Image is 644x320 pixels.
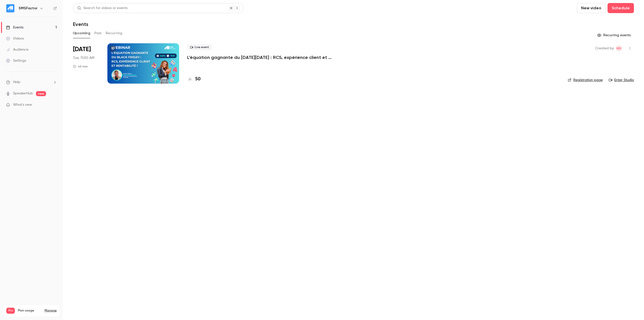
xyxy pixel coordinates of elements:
[94,29,102,37] button: Past
[73,43,99,84] div: Sep 30 Tue, 11:00 AM (Europe/Paris)
[36,91,46,96] span: new
[616,45,622,51] span: Marie Delamarre
[6,80,57,85] li: help-dropdown-opener
[13,80,20,85] span: Help
[195,76,200,83] h4: 50
[6,308,15,314] span: Pro
[187,54,338,60] a: L'équation gagnante du [DATE][DATE] : RCS, expérience client et rentabilité !
[595,45,614,51] span: Created by
[6,36,24,41] div: Videos
[617,45,621,51] span: MD
[73,55,94,60] span: Tue, 11:00 AM
[187,76,200,83] a: 50
[6,4,14,12] img: SMSFactor
[13,91,33,96] a: SpeakerHub
[73,45,91,53] span: [DATE]
[106,29,123,37] button: Recurring
[77,6,128,11] div: Search for videos or events
[73,29,90,37] button: Upcoming
[18,309,42,313] span: Plan usage
[51,103,57,107] iframe: Noticeable Trigger
[608,3,634,13] button: Schedule
[13,102,32,108] span: What's new
[19,6,37,11] h6: SMSFactor
[6,25,23,30] div: Events
[6,47,28,52] div: Audience
[187,44,212,50] span: Live event
[577,3,606,13] button: New video
[609,78,634,83] a: Enter Studio
[73,21,88,27] h1: Events
[595,31,634,39] button: Recurring events
[73,64,88,68] div: 45 min
[568,78,603,83] a: Registration page
[45,309,57,313] a: Manage
[6,58,26,63] div: Settings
